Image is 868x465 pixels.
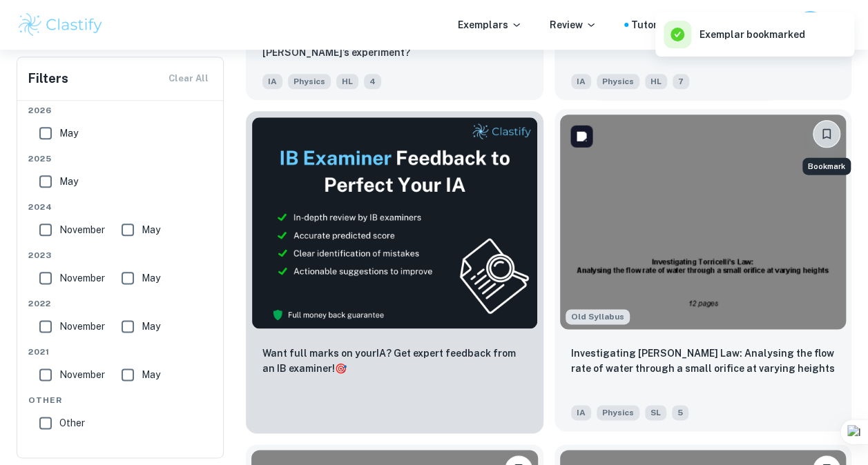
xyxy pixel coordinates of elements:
span: 2021 [28,346,213,358]
button: Bookmark [813,120,840,148]
p: Want full marks on your IA ? Get expert feedback from an IB examiner! [262,346,527,376]
img: Clastify logo [17,11,104,39]
a: Starting from the May 2025 session, the Physics IA requirements have changed. It's OK to refer to... [554,111,852,433]
span: HL [645,74,667,89]
span: 4 [364,74,381,89]
span: Physics [288,74,331,89]
div: Starting from the May 2025 session, the Physics IA requirements have changed. It's OK to refer to... [566,309,630,324]
span: November [59,319,105,334]
span: IA [262,74,282,89]
span: 5 [672,405,688,420]
span: IA [571,74,591,89]
span: Other [28,394,213,406]
span: 2026 [28,104,213,117]
img: Thumbnail [251,117,538,329]
span: May [59,126,78,141]
img: Physics IA example thumbnail: Investigating Torricelli’s Law: Analysin [560,115,847,329]
span: 7 [673,74,689,89]
span: Old Syllabus [566,309,630,324]
span: 🎯 [335,363,347,374]
span: 2025 [28,152,213,165]
span: 2023 [28,249,213,261]
span: 2022 [28,297,213,310]
a: ThumbnailWant full marks on yourIA? Get expert feedback from an IB examiner! [246,111,543,433]
span: November [59,222,105,237]
span: 2024 [28,201,213,213]
span: Physics [597,405,639,420]
span: Physics [597,74,639,89]
p: Review [550,17,597,32]
span: May [142,367,160,382]
span: IA [571,405,591,420]
span: May [142,270,160,286]
span: May [142,319,160,334]
span: Other [59,415,85,431]
span: May [142,222,160,237]
span: November [59,270,105,286]
span: November [59,367,105,382]
span: SL [645,405,666,420]
p: Investigating Torricelli’s Law: Analysing the flow rate of water through a small orifice at varyi... [571,346,836,376]
h6: Filters [28,69,68,88]
div: Exemplar bookmarked [664,21,805,48]
p: Exemplars [458,17,522,32]
a: Tutoring [631,17,684,32]
div: Bookmark [802,157,851,175]
span: May [59,174,78,189]
span: HL [336,74,358,89]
